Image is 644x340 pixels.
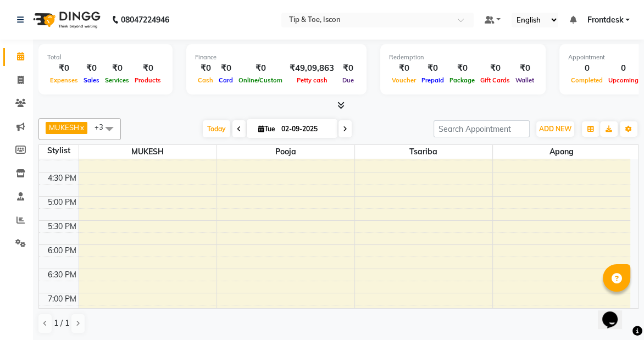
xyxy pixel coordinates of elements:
[47,76,81,84] span: Expenses
[340,76,357,84] span: Due
[46,221,79,232] div: 5:30 PM
[606,62,641,75] div: 0
[355,145,492,159] span: Tsariba
[389,76,419,84] span: Voucher
[539,125,571,133] span: ADD NEW
[587,14,623,26] span: Frontdesk
[536,121,574,137] button: ADD NEW
[478,62,513,75] div: ₹0
[294,76,330,84] span: Petty cash
[606,76,641,84] span: Upcoming
[49,123,79,132] span: MUKESH
[46,197,79,208] div: 5:00 PM
[79,145,216,159] span: MUKESH
[236,62,285,75] div: ₹0
[389,62,419,75] div: ₹0
[447,76,478,84] span: Package
[102,62,132,75] div: ₹0
[46,245,79,257] div: 6:00 PM
[236,76,285,84] span: Online/Custom
[216,62,236,75] div: ₹0
[513,62,537,75] div: ₹0
[195,76,216,84] span: Cash
[568,76,606,84] span: Completed
[447,62,478,75] div: ₹0
[46,293,79,305] div: 7:00 PM
[39,145,79,157] div: Stylist
[81,76,102,84] span: Sales
[419,62,447,75] div: ₹0
[478,76,513,84] span: Gift Cards
[598,296,633,329] iframe: chat widget
[102,76,132,84] span: Services
[46,172,79,184] div: 4:30 PM
[513,76,537,84] span: Wallet
[278,121,333,137] input: 2025-09-02
[79,123,84,132] a: x
[203,120,230,137] span: Today
[568,62,606,75] div: 0
[47,62,81,75] div: ₹0
[46,269,79,281] div: 6:30 PM
[95,122,112,131] span: +3
[256,125,278,133] span: Tue
[389,53,537,62] div: Redemption
[47,53,164,62] div: Total
[419,76,447,84] span: Prepaid
[216,76,236,84] span: Card
[132,62,164,75] div: ₹0
[338,62,358,75] div: ₹0
[285,62,338,75] div: ₹49,09,863
[121,4,169,35] b: 08047224946
[195,62,216,75] div: ₹0
[493,145,631,159] span: Apong
[434,120,530,137] input: Search Appointment
[217,145,354,159] span: Pooja
[28,4,103,35] img: logo
[81,62,102,75] div: ₹0
[54,317,69,329] span: 1 / 1
[195,53,358,62] div: Finance
[132,76,164,84] span: Products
